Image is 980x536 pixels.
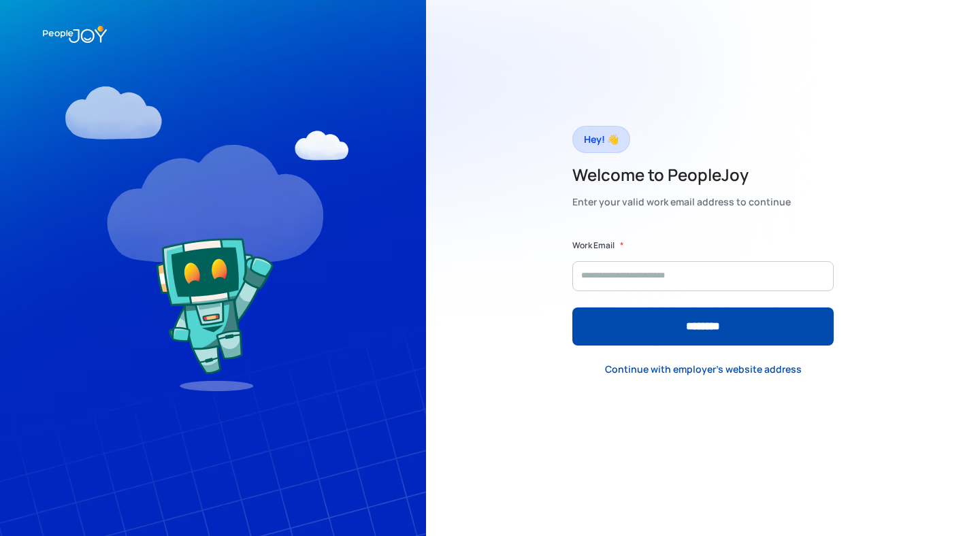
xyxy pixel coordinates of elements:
[572,164,791,186] h2: Welcome to PeopleJoy
[594,356,813,384] a: Continue with employer's website address
[605,363,802,376] div: Continue with employer's website address
[572,192,791,212] div: Enter your valid work email address to continue
[572,239,834,346] form: Form
[584,130,619,149] div: Hey! 👋
[572,239,615,252] label: Work Email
